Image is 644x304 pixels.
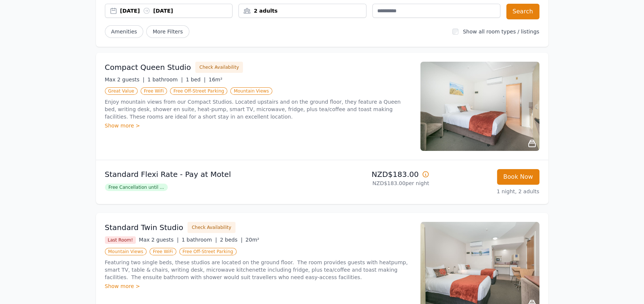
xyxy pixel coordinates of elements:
div: Show more > [105,282,411,290]
p: Standard Flexi Rate - Pay at Motel [105,169,319,180]
span: 16m² [209,77,222,83]
p: Enjoy mountain views from our Compact Studios. Located upstairs and on the ground floor, they fea... [105,98,411,120]
h3: Standard Twin Studio [105,222,183,233]
span: Max 2 guests | [139,237,179,243]
p: NZD$183.00 per night [325,180,429,187]
span: 20m² [246,237,259,243]
span: Free WiFi [150,248,176,255]
span: Mountain Views [105,248,147,255]
button: Book Now [497,169,539,185]
span: More Filters [146,25,189,38]
span: Mountain Views [230,87,272,95]
span: Free Off-Street Parking [179,248,237,255]
button: Check Availability [195,62,243,73]
span: Max 2 guests | [105,77,145,83]
span: Free WiFi [141,87,167,95]
div: [DATE] [DATE] [120,7,233,14]
span: 1 bathroom | [147,77,183,83]
div: Show more > [105,122,411,129]
label: Show all room types / listings [463,29,539,35]
button: Search [506,4,539,19]
span: 2 beds | [220,237,243,243]
h3: Compact Queen Studio [105,62,191,72]
span: Free Cancellation until ... [105,184,168,191]
button: Check Availability [188,222,235,233]
button: Amenities [105,25,144,38]
p: Featuring two single beds, these studios are located on the ground floor. The room provides guest... [105,259,411,281]
span: Last Room! [105,236,136,244]
p: NZD$183.00 [325,169,429,180]
div: 2 adults [239,7,366,14]
span: 1 bed | [186,77,205,83]
span: Free Off-Street Parking [170,87,227,95]
span: Great Value [105,87,138,95]
span: 1 bathroom | [182,237,217,243]
p: 1 night, 2 adults [435,188,539,195]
